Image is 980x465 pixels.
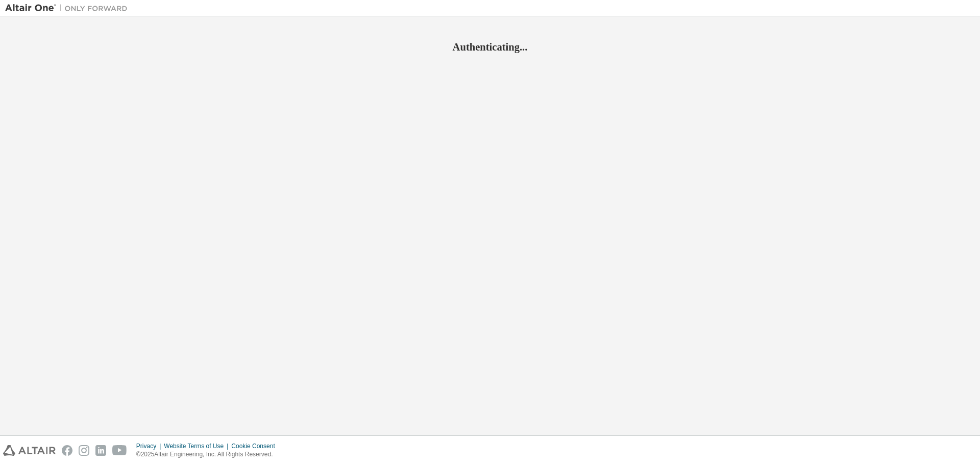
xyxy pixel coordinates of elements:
img: facebook.svg [62,445,72,456]
img: Altair One [5,3,133,13]
p: © 2025 Altair Engineering, Inc. All Rights Reserved. [136,450,281,459]
div: Website Terms of Use [164,442,231,450]
img: youtube.svg [112,445,127,456]
img: linkedin.svg [95,445,106,456]
img: altair_logo.svg [3,445,56,456]
h2: Authenticating... [5,40,975,54]
img: instagram.svg [79,445,89,456]
div: Cookie Consent [231,442,281,450]
div: Privacy [136,442,164,450]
